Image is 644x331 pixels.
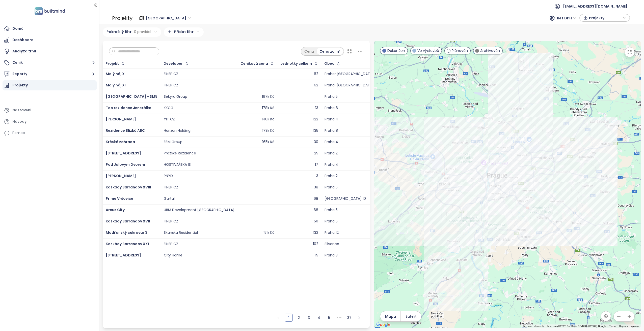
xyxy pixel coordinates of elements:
span: right [358,316,361,319]
div: EBM Group [164,140,182,144]
a: [STREET_ADDRESS] [106,253,141,258]
span: Plánován [452,48,468,53]
div: Skanska Residential [164,230,198,235]
span: left [277,316,280,319]
div: 135 [313,128,318,133]
a: Top rezidence Jenerálka [106,105,151,110]
div: 13 [315,106,318,110]
div: FINEP CZ [164,242,178,246]
a: Kaskády Barrandov XVII [106,219,150,224]
div: Projekt [105,62,119,65]
div: Developer [164,62,183,65]
button: Mapa [380,311,400,321]
span: Arcus City II [106,207,127,212]
span: [PERSON_NAME] [106,117,136,122]
div: Obec [324,62,334,65]
a: [STREET_ADDRESS] [106,151,141,156]
div: Ceníková cena [240,62,268,65]
li: Předchozí strana [275,314,283,322]
div: 15 [315,253,318,258]
div: 3 [316,174,318,178]
button: Satelit [401,311,421,321]
li: 4 [315,314,323,322]
a: Analýza trhu [3,46,97,56]
li: 2 [295,314,303,322]
div: UBM Development [GEOGRAPHIC_DATA] [164,208,234,212]
div: Praha 5 [325,94,338,99]
span: Projekty [589,14,622,22]
div: Praha 2 [325,174,338,178]
span: Praha [146,14,191,22]
span: Bez DPH [557,14,576,22]
div: HOSTIVAŘSKÁ IS [164,162,191,167]
div: Slivenec [325,242,339,246]
span: 0 pravidel [134,29,151,35]
a: 3 [305,314,313,321]
div: Praha-[GEOGRAPHIC_DATA] [325,83,374,88]
div: FINEP CZ [164,83,178,88]
li: 37 [345,314,353,322]
div: Dashboard [12,37,34,43]
a: Dashboard [3,35,97,45]
a: Projekty [3,80,97,90]
div: 38 [314,185,318,190]
div: Praha 2 [325,151,338,156]
div: 25 [314,151,318,156]
div: 17 [315,162,318,167]
div: Praha 4 [325,162,338,167]
img: Google [375,321,392,328]
div: FINEP CZ [164,219,178,224]
div: 68 [314,196,318,201]
span: Ve výstavbě [417,48,439,53]
div: Návody [12,118,26,125]
div: PNYD [164,174,173,178]
a: Malý háj X [106,71,125,76]
div: 50 [314,219,318,224]
div: Praha 3 [325,253,338,258]
li: Následující strana [355,314,363,322]
div: Praha 12 [325,230,339,235]
button: Reporty [3,69,97,79]
span: Map data ©2025 GeoBasis-DE/BKG (©2009), Google [547,325,606,327]
a: Pod Jalovým Dvorem [106,162,145,167]
div: Jednotky celkem [280,62,312,65]
div: Domů [12,25,23,32]
a: 37 [345,314,353,321]
div: 151k Kč [263,230,274,235]
a: 5 [325,314,333,321]
div: Horizon Holding [164,128,191,133]
div: 68 [314,208,318,212]
a: Open this area in Google Maps (opens a new window) [375,321,392,328]
div: Projekty [112,13,132,23]
div: Pomoc [12,130,25,136]
li: 3 [305,314,313,322]
span: Rezidence Blízká ABC [106,128,145,133]
div: 30 [314,140,318,144]
div: KKCG [164,106,173,110]
div: Praha 5 [325,208,338,212]
a: Modřanský cukrovar 3 [106,230,147,235]
a: [GEOGRAPHIC_DATA] - SM8 [106,94,157,99]
li: 1 [285,314,293,322]
div: 173k Kč [262,128,274,133]
span: Mapa [385,314,396,319]
span: Archivován [480,48,500,53]
img: logo [33,6,66,16]
div: 165k Kč [262,140,274,144]
a: Návody [3,117,97,127]
div: Přidat filtr [164,27,204,37]
span: Kaskády Barrandov XVIII [106,185,151,190]
span: Prime Vršovice [106,196,133,201]
a: 1 [285,314,292,321]
a: Report a map error [619,325,639,327]
button: Keyboard shortcuts [523,324,544,328]
a: Krčská zahrada [106,139,135,144]
button: left [275,314,283,322]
